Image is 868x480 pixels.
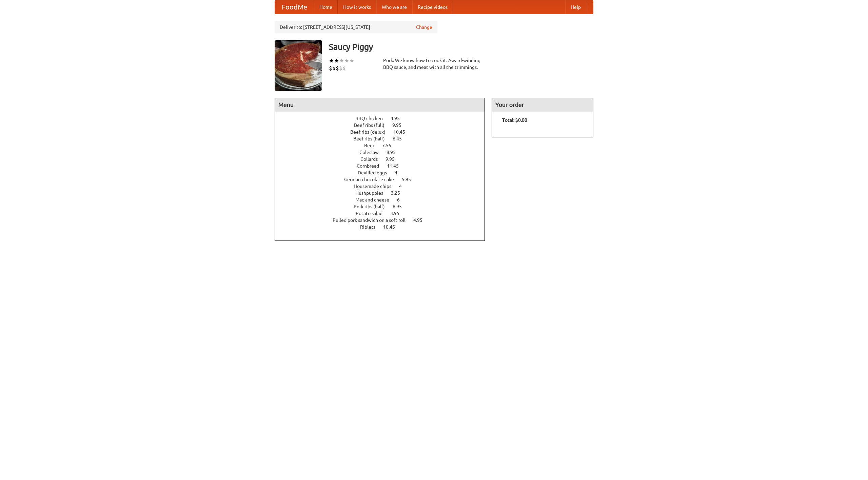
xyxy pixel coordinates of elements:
span: 9.95 [392,122,408,128]
a: Beef ribs (half) 6.45 [353,136,414,141]
span: Collards [360,156,384,162]
li: ★ [349,57,354,64]
a: Mac and cheese 6 [355,197,412,203]
a: Pork ribs (half) 6.95 [354,204,414,209]
span: 3.25 [391,190,407,196]
li: $ [339,64,342,72]
a: Pulled pork sandwich on a soft roll 4.95 [333,217,435,223]
h3: Saucy Piggy [329,40,593,54]
span: 11.45 [387,163,406,169]
li: $ [336,64,339,72]
li: $ [332,64,336,72]
h4: Menu [275,98,485,112]
a: Devilled eggs 4 [358,170,410,175]
span: Cornbread [357,163,386,169]
span: 10.45 [393,129,412,135]
span: 6.95 [393,204,409,209]
span: 6.45 [393,136,409,141]
span: 4.95 [413,217,429,223]
a: Potato salad 3.95 [356,211,412,216]
span: Beer [364,143,381,148]
li: $ [342,64,346,72]
span: 10.45 [383,224,402,230]
a: Recipe videos [412,0,453,14]
span: BBQ chicken [355,116,390,121]
a: German chocolate cake 5.95 [344,177,423,182]
li: ★ [344,57,349,64]
span: 4 [395,170,404,175]
span: Mac and cheese [355,197,396,203]
span: 8.95 [387,150,402,155]
a: Change [416,24,432,31]
div: Pork. We know how to cook it. Award-winning BBQ sauce, and meat with all the trimmings. [383,57,485,71]
span: 9.95 [386,156,401,162]
a: How it works [338,0,376,14]
li: ★ [329,57,334,64]
a: FoodMe [275,0,314,14]
span: 3.95 [390,211,406,216]
div: Deliver to: [STREET_ADDRESS][US_STATE] [275,21,437,33]
span: 6 [397,197,407,203]
span: Beef ribs (half) [353,136,392,141]
span: 4 [399,184,409,189]
span: 7.55 [382,143,398,148]
a: Home [314,0,338,14]
span: Beef ribs (full) [354,122,391,128]
li: ★ [334,57,339,64]
span: Potato salad [356,211,389,216]
a: Beer 7.55 [364,143,404,148]
li: $ [329,64,332,72]
a: Help [565,0,586,14]
a: Collards 9.95 [360,156,407,162]
span: Riblets [360,224,382,230]
a: Coleslaw 8.95 [359,150,408,155]
a: BBQ chicken 4.95 [355,116,412,121]
span: 5.95 [402,177,418,182]
span: Beef ribs (delux) [350,129,392,135]
span: 4.95 [391,116,407,121]
span: Coleslaw [359,150,386,155]
span: German chocolate cake [344,177,401,182]
a: Beef ribs (delux) 10.45 [350,129,418,135]
a: Housemade chips 4 [354,184,414,189]
li: ★ [339,57,344,64]
b: Total: $0.00 [502,117,527,123]
img: angular.jpg [275,40,322,91]
span: Pork ribs (half) [354,204,392,209]
span: Hushpuppies [355,190,390,196]
span: Housemade chips [354,184,398,189]
a: Beef ribs (full) 9.95 [354,122,414,128]
span: Pulled pork sandwich on a soft roll [333,217,412,223]
a: Hushpuppies 3.25 [355,190,413,196]
h4: Your order [492,98,593,112]
a: Cornbread 11.45 [357,163,411,169]
a: Riblets 10.45 [360,224,408,230]
a: Who we are [376,0,412,14]
span: Devilled eggs [358,170,394,175]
